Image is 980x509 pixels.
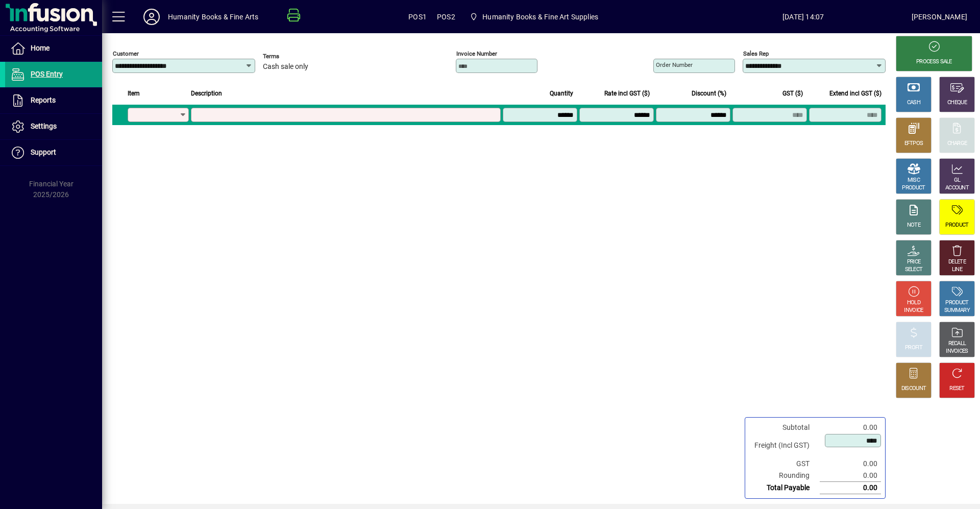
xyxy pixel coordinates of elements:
[5,88,102,113] a: Reports
[695,9,912,25] span: [DATE] 14:07
[907,258,921,266] div: PRICE
[692,88,726,99] span: Discount (%)
[456,50,497,57] mat-label: Invoice number
[952,266,962,274] div: LINE
[5,114,102,139] a: Settings
[946,348,968,355] div: INVOICES
[948,258,966,266] div: DELETE
[905,266,923,274] div: SELECT
[905,344,922,352] div: PROFIT
[954,177,961,184] div: GL
[820,482,881,494] td: 0.00
[949,385,965,393] div: RESET
[749,458,820,470] td: GST
[908,177,920,184] div: MISC
[5,140,102,165] a: Support
[5,36,102,61] a: Home
[168,9,259,25] div: Humanity Books & Fine Arts
[947,99,967,107] div: CHEQUE
[31,70,63,78] span: POS Entry
[656,61,693,68] mat-label: Order number
[829,88,881,99] span: Extend incl GST ($)
[31,148,56,156] span: Support
[907,299,920,307] div: HOLD
[749,433,820,458] td: Freight (Incl GST)
[749,422,820,433] td: Subtotal
[482,9,598,25] span: Humanity Books & Fine Art Supplies
[604,88,650,99] span: Rate incl GST ($)
[916,58,952,66] div: PROCESS SALE
[408,9,427,25] span: POS1
[437,9,455,25] span: POS2
[749,482,820,494] td: Total Payable
[263,53,324,60] span: Terms
[113,50,139,57] mat-label: Customer
[945,184,969,192] div: ACCOUNT
[550,88,573,99] span: Quantity
[820,422,881,433] td: 0.00
[944,307,970,314] div: SUMMARY
[135,8,168,26] button: Profile
[945,222,968,229] div: PRODUCT
[128,88,140,99] span: Item
[263,63,308,71] span: Cash sale only
[947,140,967,148] div: CHARGE
[31,44,50,52] span: Home
[820,470,881,482] td: 0.00
[907,222,920,229] div: NOTE
[948,340,966,348] div: RECALL
[31,122,57,130] span: Settings
[465,8,602,26] span: Humanity Books & Fine Art Supplies
[820,458,881,470] td: 0.00
[782,88,803,99] span: GST ($)
[904,307,923,314] div: INVOICE
[31,96,56,104] span: Reports
[945,299,968,307] div: PRODUCT
[904,140,923,148] div: EFTPOS
[907,99,920,107] div: CASH
[901,385,926,393] div: DISCOUNT
[749,470,820,482] td: Rounding
[191,88,222,99] span: Description
[743,50,769,57] mat-label: Sales rep
[912,9,967,25] div: [PERSON_NAME]
[902,184,925,192] div: PRODUCT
